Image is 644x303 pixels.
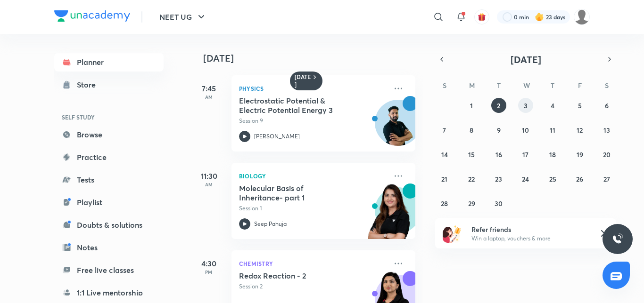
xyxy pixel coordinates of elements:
[464,171,479,186] button: September 22, 2025
[443,126,446,135] abbr: September 7, 2025
[54,283,164,302] a: 1:1 Live mentorship
[518,147,533,162] button: September 17, 2025
[518,122,533,137] button: September 10, 2025
[54,53,164,72] a: Planner
[550,126,555,135] abbr: September 11, 2025
[190,83,228,94] h5: 7:45
[497,81,501,90] abbr: Tuesday
[524,101,528,110] abbr: September 3, 2025
[603,175,610,183] abbr: September 27, 2025
[239,271,356,280] h5: Redox Reaction - 2
[478,13,486,21] img: avatar
[239,170,387,182] p: Biology
[203,53,425,64] h4: [DATE]
[474,9,489,24] button: avatar
[190,94,228,100] p: AM
[599,122,614,137] button: September 13, 2025
[54,193,164,212] a: Playlist
[375,105,421,150] img: Avatar
[491,98,506,113] button: September 2, 2025
[523,81,530,90] abbr: Wednesday
[574,9,590,25] img: Barsha Singh
[154,8,213,26] button: NEET UG
[495,150,502,159] abbr: September 16, 2025
[54,170,164,189] a: Tests
[471,224,587,234] h6: Refer friends
[491,171,506,186] button: September 23, 2025
[54,148,164,167] a: Practice
[545,171,560,186] button: September 25, 2025
[491,196,506,211] button: September 30, 2025
[54,75,164,94] a: Store
[239,204,387,213] p: Session 1
[54,215,164,234] a: Doubts & solutions
[443,81,446,90] abbr: Sunday
[511,53,541,66] span: [DATE]
[437,171,452,186] button: September 21, 2025
[295,73,311,88] h6: [DATE]
[441,199,448,208] abbr: September 28, 2025
[437,147,452,162] button: September 14, 2025
[468,175,475,183] abbr: September 22, 2025
[599,98,614,113] button: September 6, 2025
[551,81,554,90] abbr: Thursday
[545,98,560,113] button: September 4, 2025
[254,132,300,141] p: [PERSON_NAME]
[612,233,623,245] img: ttu
[54,10,130,24] a: Company Logo
[54,10,130,22] img: Company Logo
[190,182,228,187] p: AM
[491,122,506,137] button: September 9, 2025
[577,126,583,135] abbr: September 12, 2025
[518,98,533,113] button: September 3, 2025
[549,175,556,183] abbr: September 25, 2025
[572,122,587,137] button: September 12, 2025
[605,101,609,110] abbr: September 6, 2025
[471,234,587,243] p: Win a laptop, vouchers & more
[54,261,164,279] a: Free live classes
[468,199,475,208] abbr: September 29, 2025
[577,150,583,159] abbr: September 19, 2025
[545,122,560,137] button: September 11, 2025
[464,196,479,211] button: September 29, 2025
[470,126,473,135] abbr: September 8, 2025
[603,126,610,135] abbr: September 13, 2025
[437,196,452,211] button: September 28, 2025
[54,238,164,257] a: Notes
[443,224,462,243] img: referral
[54,109,164,125] h6: SELF STUDY
[441,150,448,159] abbr: September 14, 2025
[545,147,560,162] button: September 18, 2025
[239,117,387,125] p: Session 9
[549,150,556,159] abbr: September 18, 2025
[190,258,228,269] h5: 4:30
[491,147,506,162] button: September 16, 2025
[239,183,356,202] h5: Molecular Basis of Inheritance- part 1
[363,183,415,248] img: unacademy
[54,125,164,144] a: Browse
[522,150,528,159] abbr: September 17, 2025
[190,269,228,275] p: PM
[578,81,582,90] abbr: Friday
[576,175,583,183] abbr: September 26, 2025
[239,282,387,291] p: Session 2
[464,147,479,162] button: September 15, 2025
[239,258,387,269] p: Chemistry
[470,101,473,110] abbr: September 1, 2025
[578,101,582,110] abbr: September 5, 2025
[518,171,533,186] button: September 24, 2025
[77,79,101,90] div: Store
[190,170,228,182] h5: 11:30
[522,126,529,135] abbr: September 10, 2025
[464,98,479,113] button: September 1, 2025
[572,98,587,113] button: September 5, 2025
[605,81,609,90] abbr: Saturday
[464,122,479,137] button: September 8, 2025
[522,175,529,183] abbr: September 24, 2025
[495,175,502,183] abbr: September 23, 2025
[254,220,287,228] p: Seep Pahuja
[599,147,614,162] button: September 20, 2025
[497,126,501,135] abbr: September 9, 2025
[448,53,603,66] button: [DATE]
[572,147,587,162] button: September 19, 2025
